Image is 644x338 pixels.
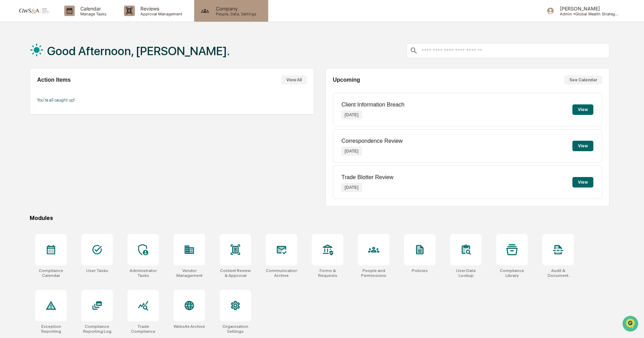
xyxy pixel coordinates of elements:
div: Compliance Library [496,268,528,278]
div: Content Review & Approval [220,268,251,278]
div: Organization Settings [220,324,251,334]
div: Website Archive [174,324,205,329]
div: 🗄️ [51,89,56,94]
img: 1746055101610-c473b297-6a78-478c-a979-82029cc54cd1 [7,53,20,66]
button: Start new chat [119,56,127,64]
div: User Tasks [86,268,108,273]
p: [DATE] [342,183,362,192]
div: Compliance Reporting Log [81,324,113,334]
h1: Good Afternoon, [PERSON_NAME]. [47,44,230,58]
div: User Data Lookup [450,268,482,278]
p: You're all caught up! [37,97,306,103]
div: Compliance Calendar [35,268,67,278]
button: See Calendar [564,75,602,84]
div: We're available if you need us! [24,60,88,66]
p: Calendar [75,6,110,12]
div: People and Permissions [358,268,389,278]
div: Administrator Tasks [127,268,159,278]
div: Audit & Document Logs [542,268,574,278]
div: Communications Archive [266,268,297,278]
div: Trade Compliance [127,324,159,334]
p: Company [210,6,260,12]
p: Admin • Global Wealth Strategies Associates [554,12,619,16]
a: 🗄️Attestations [48,85,89,98]
iframe: Open customer support [622,315,641,334]
button: View All [281,75,307,84]
h2: Upcoming [333,77,360,83]
button: View [572,104,593,115]
a: 🔎Data Lookup [4,98,47,111]
div: 🔎 [7,102,13,108]
div: 🖐️ [7,89,13,94]
p: Trade Blotter Review [342,174,394,181]
div: Vendor Management [174,268,205,278]
button: View [572,177,593,188]
div: Modules [30,215,609,221]
p: How can we help? [7,15,127,26]
div: Start new chat [24,53,115,60]
p: People, Data, Settings [210,12,260,16]
div: Exception Reporting [35,324,67,334]
a: Powered byPylon [49,118,85,124]
p: [PERSON_NAME] [554,6,619,12]
a: 🖐️Preclearance [4,85,48,98]
p: Manage Tasks [75,12,110,16]
span: Pylon [69,118,85,124]
p: Correspondence Review [342,138,403,144]
p: [DATE] [342,111,362,119]
span: Preclearance [14,88,45,95]
img: logo [17,7,50,14]
div: Forms & Requests [312,268,343,278]
span: Data Lookup [14,101,44,108]
p: [DATE] [342,147,362,155]
p: Reviews [135,6,186,12]
span: Attestations [58,88,87,95]
p: Client Information Breach [342,102,405,108]
button: View [572,141,593,151]
div: Policies [412,268,428,273]
h2: Action Items [37,77,71,83]
p: Approval Management [135,12,186,16]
